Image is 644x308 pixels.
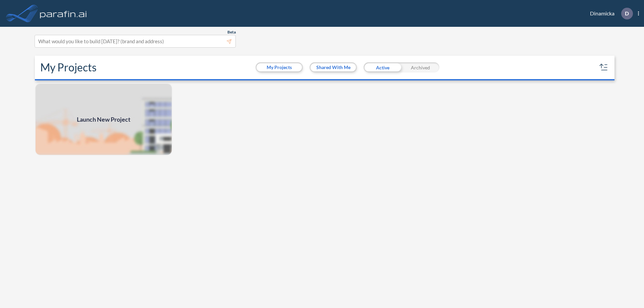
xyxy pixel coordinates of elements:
[625,10,629,16] p: D
[257,63,302,71] button: My Projects
[39,7,88,20] img: logo
[311,63,356,71] button: Shared With Me
[35,83,172,156] a: Launch New Project
[35,83,172,156] img: add
[598,62,609,73] button: sort
[580,8,639,19] div: Dinamicka
[40,61,97,74] h2: My Projects
[364,62,401,72] div: Active
[401,62,439,72] div: Archived
[77,115,130,124] span: Launch New Project
[227,29,236,35] span: Beta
